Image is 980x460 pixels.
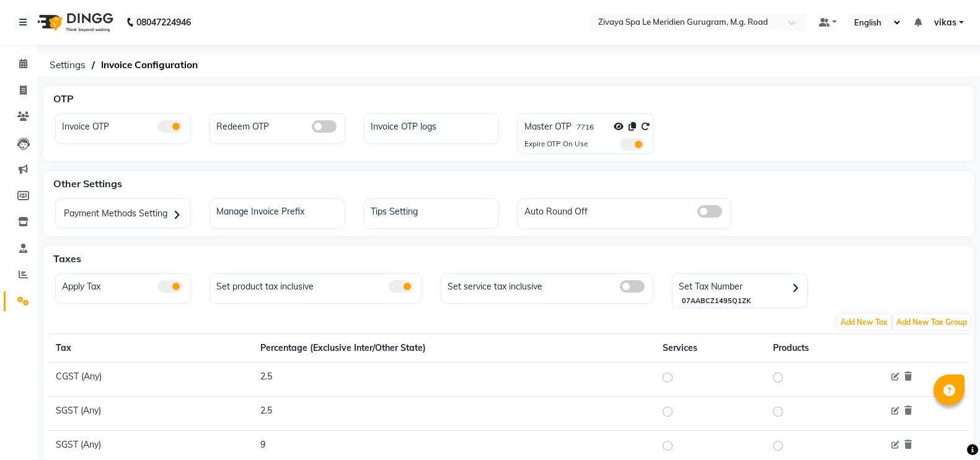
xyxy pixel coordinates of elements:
div: Payment Methods Setting [59,202,190,228]
label: Master OTP [524,120,572,133]
div: Set product tax inclusive [213,277,422,293]
div: Manage Invoice Prefix [213,202,345,218]
span: Add New Tax Group [893,314,970,330]
th: Services [655,334,766,362]
td: 2.5 [253,396,655,430]
td: CGST (Any) [48,362,253,396]
b: 08047224946 [136,5,191,40]
div: Expire OTP On Use [524,138,588,151]
a: Add New Tax [836,316,892,327]
iframe: chat widget [928,410,968,448]
th: Products [766,334,879,362]
td: 2.5 [253,362,655,396]
a: Add New Tax Group [892,316,971,327]
span: vikas [934,16,956,29]
div: Set service tax inclusive [444,277,653,293]
span: Settings [43,54,92,76]
a: Manage Invoice Prefix [210,202,345,218]
div: 07AABCZ1495Q1ZK [682,296,807,306]
div: Tips Setting [368,202,499,218]
img: logo [32,5,117,40]
span: Invoice Configuration [95,54,204,76]
span: Add New Tax [837,314,891,330]
div: Redeem OTP [213,117,345,133]
div: Auto Round Off [521,202,730,218]
th: Tax [48,334,253,362]
div: Invoice OTP logs [368,117,499,133]
label: 7716 [576,122,594,133]
td: SGST (Any) [48,396,253,430]
div: Apply Tax [59,277,190,293]
a: Tips Setting [364,202,499,218]
a: Invoice OTP logs [364,117,499,133]
div: Set Tax Number [676,277,807,296]
div: Invoice OTP [59,117,190,133]
th: Percentage (Exclusive Inter/Other State) [253,334,655,362]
